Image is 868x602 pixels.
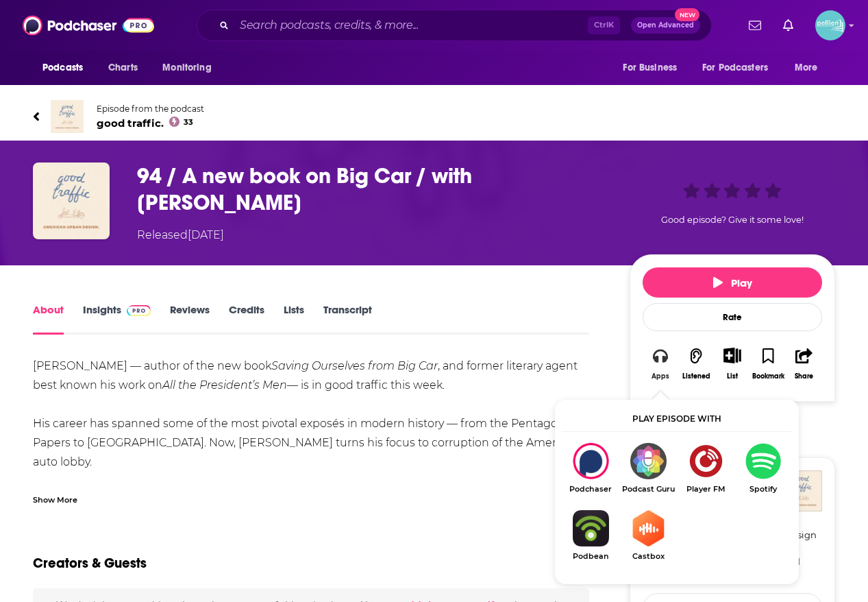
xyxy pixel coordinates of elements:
[562,510,619,561] a: PodbeanPodbean
[33,55,101,81] button: open menu
[643,339,678,389] button: Apps
[682,372,710,381] div: Listened
[197,10,712,41] div: Search podcasts, credits, & more...
[108,58,138,77] span: Charts
[562,552,619,561] span: Podbean
[153,55,229,81] button: open menu
[643,303,822,331] div: Rate
[137,227,224,243] div: Released [DATE]
[652,372,669,381] div: Apps
[33,303,64,335] a: About
[750,339,786,389] button: Bookmark
[23,12,154,38] img: Podchaser - Follow, Share and Rate Podcasts
[715,339,750,389] div: Show More ButtonList
[271,359,438,372] em: Saving Ourselves from Big Car
[323,303,372,335] a: Transcript
[713,276,752,289] span: Play
[631,17,700,34] button: Open AdvancedNew
[815,10,845,40] span: Logged in as JessicaPellien
[678,339,714,389] button: Listened
[785,55,835,81] button: open menu
[162,58,211,77] span: Monitoring
[677,485,734,494] span: Player FM
[42,58,83,77] span: Podcasts
[693,55,788,81] button: open menu
[619,552,677,561] span: Castbox
[675,8,699,21] span: New
[99,55,146,81] a: Charts
[613,55,694,81] button: open menu
[562,407,792,432] div: Play episode with
[588,16,620,34] span: Ctrl K
[184,119,193,125] span: 33
[97,104,204,114] span: Episode from the podcast
[83,303,151,335] a: InsightsPodchaser Pro
[33,162,110,239] img: 94 / A new book on Big Car / with David Obst
[661,215,804,225] span: Good episode? Give it some love!
[284,303,304,335] a: Lists
[562,443,619,494] div: 94 / A new book on Big Car / with David Obst on Podchaser
[619,485,677,494] span: Podcast Guru
[97,117,204,130] span: good traffic.
[33,100,434,133] a: good traffic.Episode from the podcastgood traffic.33
[815,10,845,40] img: User Profile
[51,100,84,133] img: good traffic.
[229,303,264,335] a: Credits
[781,470,822,511] img: good traffic.
[643,267,822,298] button: Play
[33,555,147,572] h2: Creators & Guests
[162,378,287,392] em: All the President’s Men
[170,303,210,335] a: Reviews
[619,443,677,494] a: Podcast GuruPodcast Guru
[795,372,813,381] div: Share
[677,443,734,494] a: Player FMPlayer FM
[137,162,608,216] h1: 94 / A new book on Big Car / with David Obst
[734,443,792,494] a: SpotifySpotify
[619,510,677,561] a: CastboxCastbox
[718,348,746,363] button: Show More Button
[637,22,694,29] span: Open Advanced
[786,339,822,389] button: Share
[234,14,588,36] input: Search podcasts, credits, & more...
[778,14,799,37] a: Show notifications dropdown
[702,58,768,77] span: For Podcasters
[623,58,677,77] span: For Business
[815,10,845,40] button: Show profile menu
[743,14,767,37] a: Show notifications dropdown
[727,372,738,381] div: List
[734,485,792,494] span: Spotify
[562,485,619,494] span: Podchaser
[795,58,818,77] span: More
[752,372,784,381] div: Bookmark
[127,305,151,316] img: Podchaser Pro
